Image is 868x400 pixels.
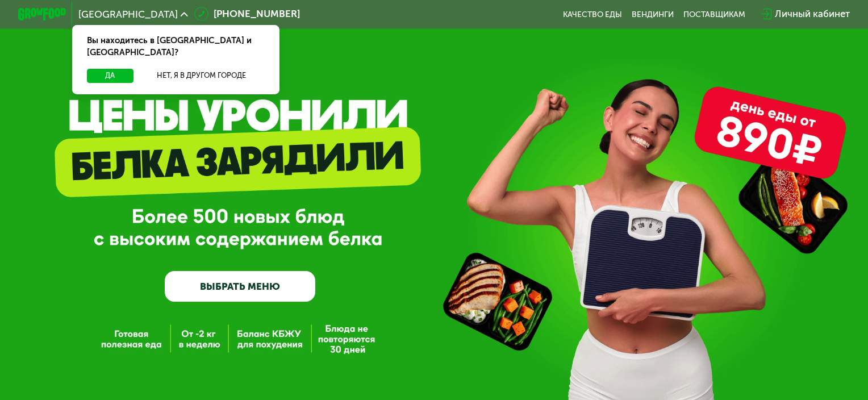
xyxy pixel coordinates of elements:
[563,10,622,19] a: Качество еды
[138,69,265,83] button: Нет, я в другом городе
[683,10,745,19] div: поставщикам
[87,69,133,83] button: Да
[78,10,178,19] span: [GEOGRAPHIC_DATA]
[72,25,279,68] div: Вы находитесь в [GEOGRAPHIC_DATA] и [GEOGRAPHIC_DATA]?
[775,7,850,21] div: Личный кабинет
[194,7,300,21] a: [PHONE_NUMBER]
[632,10,674,19] a: Вендинги
[165,271,315,301] a: ВЫБРАТЬ МЕНЮ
